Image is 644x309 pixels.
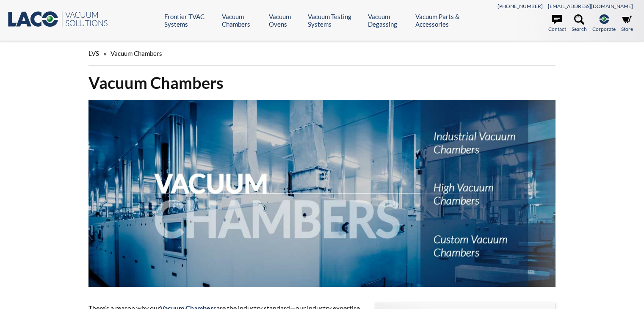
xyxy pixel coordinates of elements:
span: LVS [88,50,99,57]
span: Corporate [592,25,616,33]
a: Vacuum Parts & Accessories [415,13,478,28]
a: Vacuum Testing Systems [308,13,362,28]
a: Vacuum Chambers [222,13,263,28]
a: Vacuum Degassing [368,13,409,28]
a: Vacuum Ovens [269,13,301,28]
a: Contact [548,14,566,33]
a: [EMAIL_ADDRESS][DOMAIN_NAME] [548,3,633,9]
div: » [88,41,556,66]
a: [PHONE_NUMBER] [498,3,543,9]
a: Frontier TVAC Systems [164,13,216,28]
h1: Vacuum Chambers [88,72,556,93]
span: Vacuum Chambers [111,50,162,57]
a: Store [621,14,633,33]
img: Vacuum Chambers [88,100,556,287]
a: Search [572,14,587,33]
